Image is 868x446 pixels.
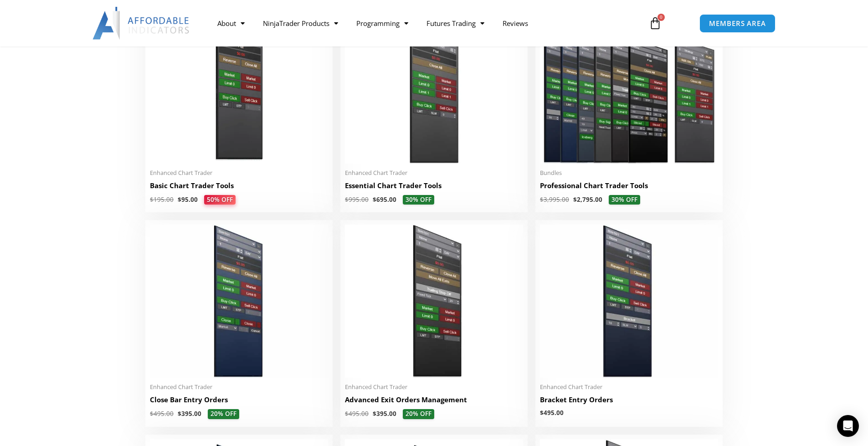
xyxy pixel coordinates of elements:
span: Bundles [540,169,718,177]
span: $ [178,195,181,204]
bdi: 695.00 [373,195,396,204]
a: Advanced Exit Orders Management [345,395,523,409]
a: Futures Trading [417,13,493,34]
h2: Bracket Entry Orders [540,395,718,405]
span: $ [373,195,376,204]
span: 30% OFF [609,195,640,205]
bdi: 395.00 [373,410,396,418]
img: LogoAI | Affordable Indicators – NinjaTrader [92,7,190,40]
img: Essential Chart Trader Tools [345,10,523,164]
span: $ [345,410,349,418]
span: $ [178,410,181,418]
img: CloseBarOrders [150,225,328,378]
span: 30% OFF [403,195,434,205]
h2: Advanced Exit Orders Management [345,395,523,405]
h2: Professional Chart Trader Tools [540,181,718,190]
a: Reviews [493,13,537,34]
bdi: 495.00 [345,410,369,418]
span: 0 [657,14,665,21]
img: ProfessionalToolsBundlePage [540,10,718,164]
bdi: 995.00 [345,195,369,204]
h2: Basic Chart Trader Tools [150,181,328,190]
a: Professional Chart Trader Tools [540,181,718,195]
h2: Essential Chart Trader Tools [345,181,523,190]
bdi: 395.00 [178,410,201,418]
img: BracketEntryOrders [540,225,718,378]
span: 50% OFF [204,195,236,205]
span: 20% OFF [403,409,434,419]
span: Enhanced Chart Trader [345,169,523,177]
a: Close Bar Entry Orders [150,395,328,409]
span: $ [573,195,577,204]
nav: Menu [208,13,638,34]
bdi: 3,995.00 [540,195,569,204]
bdi: 195.00 [150,195,174,204]
bdi: 495.00 [540,409,564,417]
span: $ [373,410,376,418]
a: MEMBERS AREA [699,14,776,33]
bdi: 2,795.00 [573,195,602,204]
bdi: 495.00 [150,410,174,418]
span: $ [540,409,544,417]
span: 20% OFF [208,409,239,419]
span: Enhanced Chart Trader [150,383,328,391]
span: $ [150,410,154,418]
span: $ [345,195,349,204]
a: 0 [635,10,675,36]
a: Bracket Entry Orders [540,395,718,409]
a: Basic Chart Trader Tools [150,181,328,195]
span: Enhanced Chart Trader [540,383,718,391]
span: MEMBERS AREA [709,20,766,27]
a: NinjaTrader Products [254,13,347,34]
span: Enhanced Chart Trader [345,383,523,391]
span: Enhanced Chart Trader [150,169,328,177]
h2: Close Bar Entry Orders [150,395,328,405]
a: Programming [347,13,417,34]
span: $ [540,195,544,204]
span: $ [150,195,154,204]
div: Open Intercom Messenger [837,415,859,437]
a: About [208,13,254,34]
a: Essential Chart Trader Tools [345,181,523,195]
bdi: 95.00 [178,195,198,204]
img: AdvancedStopLossMgmt [345,225,523,378]
img: BasicTools [150,10,328,164]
